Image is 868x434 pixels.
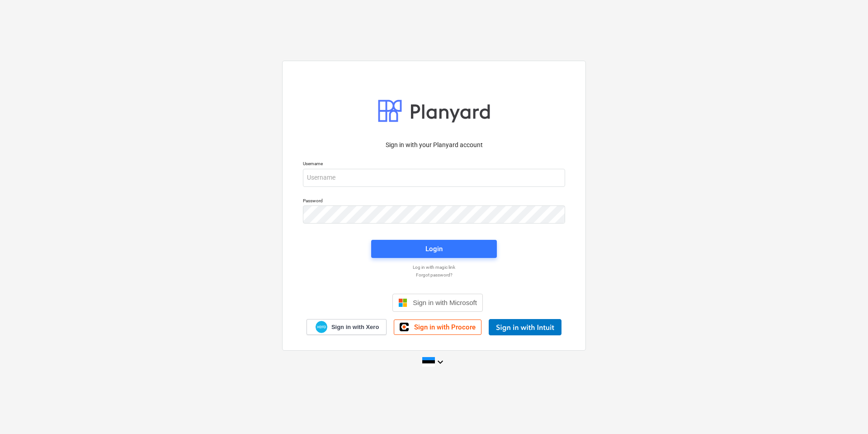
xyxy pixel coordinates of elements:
[303,198,565,205] p: Password
[435,357,446,367] i: keyboard_arrow_down
[307,319,387,335] a: Sign in with Xero
[394,320,481,335] a: Sign in with Procore
[303,161,565,168] p: Username
[371,240,497,258] button: Login
[413,299,477,306] span: Sign in with Microsoft
[316,321,327,333] img: Xero logo
[414,323,476,331] span: Sign in with Procore
[298,272,570,278] a: Forgot password?
[303,169,565,187] input: Username
[298,264,570,270] a: Log in with magic link
[303,140,565,150] p: Sign in with your Planyard account
[398,298,407,307] img: Microsoft logo
[425,243,443,255] div: Login
[331,323,379,331] span: Sign in with Xero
